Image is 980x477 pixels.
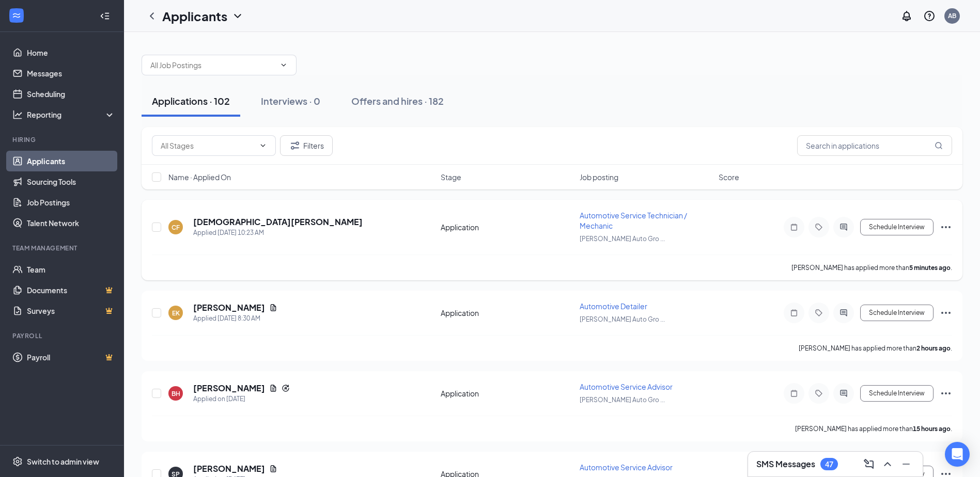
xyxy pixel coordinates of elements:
div: Application [441,388,573,399]
svg: WorkstreamLogo [11,10,22,21]
div: Application [441,222,573,232]
div: CF [172,223,180,232]
div: Application [441,308,573,318]
div: BH [172,389,180,398]
h5: [DEMOGRAPHIC_DATA][PERSON_NAME] [193,216,363,228]
svg: Settings [12,456,23,467]
button: ChevronUp [879,456,896,472]
b: 2 hours ago [916,344,951,352]
p: [PERSON_NAME] has applied more than . [799,344,952,353]
span: Score [719,172,739,182]
a: Messages [27,63,115,84]
span: Automotive Detailer [580,301,647,311]
svg: Analysis [12,109,23,120]
div: Applied [DATE] 8:30 AM [193,313,277,324]
div: Interviews · 0 [261,94,320,107]
div: Reporting [27,109,116,120]
svg: Note [788,223,800,231]
svg: ChevronUp [881,458,894,470]
a: Team [27,259,115,280]
p: [PERSON_NAME] has applied more than . [795,424,952,433]
svg: Collapse [100,11,110,21]
svg: Tag [813,389,825,397]
svg: ChevronDown [259,141,267,150]
svg: ChevronDown [279,61,288,69]
div: Applied on [DATE] [193,394,290,404]
input: All Job Postings [150,59,275,71]
svg: ChevronLeft [146,10,158,22]
b: 15 hours ago [913,425,951,433]
div: Offers and hires · 182 [351,94,444,107]
span: Name · Applied On [168,172,231,182]
svg: ComposeMessage [863,458,875,470]
b: 5 minutes ago [909,264,951,272]
a: SurveysCrown [27,300,115,321]
div: Team Management [12,244,113,252]
p: [PERSON_NAME] has applied more than . [791,263,952,272]
a: Scheduling [27,84,115,104]
h1: Applicants [162,7,227,25]
svg: ChevronDown [231,10,244,22]
span: Job posting [580,172,618,182]
a: Sourcing Tools [27,171,115,192]
svg: ActiveChat [837,309,850,317]
div: Applications · 102 [152,94,230,107]
div: EK [172,309,180,317]
svg: Tag [813,223,825,231]
svg: Ellipses [940,307,952,319]
svg: Document [269,465,277,473]
span: Stage [441,172,461,182]
svg: QuestionInfo [923,10,936,22]
a: Talent Network [27,213,115,233]
svg: Ellipses [940,221,952,233]
input: Search in applications [797,135,952,156]
span: [PERSON_NAME] Auto Gro ... [580,235,665,243]
h5: [PERSON_NAME] [193,383,265,394]
svg: MagnifyingGlass [935,141,943,150]
a: Applicants [27,151,115,171]
div: Hiring [12,135,113,144]
button: ComposeMessage [861,456,877,472]
svg: Minimize [900,458,912,470]
h3: SMS Messages [756,458,815,470]
svg: Notifications [900,10,913,22]
span: [PERSON_NAME] Auto Gro ... [580,315,665,323]
svg: ActiveChat [837,389,850,397]
div: 47 [825,460,833,469]
div: AB [948,11,956,20]
div: Payroll [12,331,113,340]
a: Job Postings [27,192,115,213]
span: Automotive Service Advisor [580,382,673,391]
svg: Reapply [282,384,290,392]
span: [PERSON_NAME] Auto Gro ... [580,396,665,404]
button: Schedule Interview [860,385,934,402]
svg: ActiveChat [837,223,850,231]
h5: [PERSON_NAME] [193,302,265,313]
span: Automotive Service Advisor [580,463,673,472]
svg: Note [788,309,800,317]
div: Switch to admin view [27,456,99,467]
button: Filter Filters [280,135,333,156]
button: Minimize [898,456,914,472]
div: Open Intercom Messenger [945,442,970,467]
svg: Note [788,389,800,397]
svg: Document [269,384,277,392]
svg: Filter [289,139,301,152]
span: Automotive Service Technician / Mechanic [580,211,687,230]
div: Applied [DATE] 10:23 AM [193,228,363,238]
svg: Ellipses [940,387,952,400]
a: PayrollCrown [27,347,115,368]
button: Schedule Interview [860,305,934,321]
button: Schedule Interview [860,219,934,235]
svg: Tag [813,309,825,317]
a: Home [27,42,115,63]
a: DocumentsCrown [27,280,115,300]
input: All Stages [161,140,255,151]
svg: Document [269,304,277,312]
h5: [PERSON_NAME] [193,463,265,474]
